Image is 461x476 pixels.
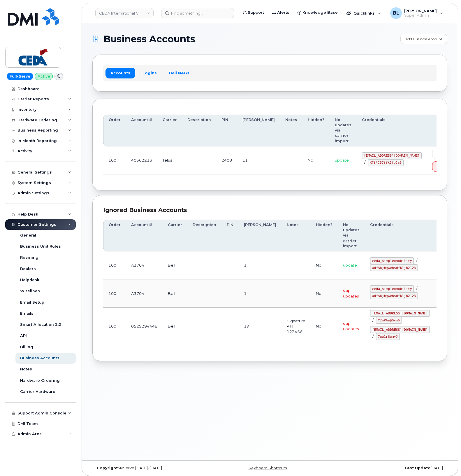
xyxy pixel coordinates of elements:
td: No [311,279,338,307]
td: No [311,251,338,279]
th: Notes [281,220,311,251]
th: Description [182,115,216,146]
td: 100 [103,279,126,307]
th: Description [187,220,221,251]
strong: Last Update [405,466,430,470]
code: [EMAIL_ADDRESS][DOMAIN_NAME] [362,152,422,159]
code: K#$*CB7$fk2fpJaB [368,159,404,166]
a: Logins [138,68,162,78]
span: / [416,258,417,263]
th: Hidden? [311,220,338,251]
td: 1 [239,251,281,279]
td: 0529294448 [126,308,163,345]
th: Credentials [365,220,435,251]
td: 2408 [216,146,237,174]
code: adfskjh@wehsdfkljh2123 [370,264,418,271]
span: / [372,318,374,322]
td: Bell [163,279,187,307]
th: Order [103,220,126,251]
td: 40562213 [126,146,157,174]
span: / [416,286,417,291]
td: 11 [237,146,280,174]
code: Y2nPAe@Gvw6 [376,317,402,324]
span: skip updates [343,321,359,331]
th: Account # [126,115,157,146]
td: No [302,146,330,174]
th: Notes [280,115,302,146]
strong: Copyright [97,466,118,470]
td: 100 [103,146,126,174]
span: skip updates [343,288,359,298]
th: No updates via carrier import [338,220,365,251]
td: No [311,308,338,345]
code: 7uq1r6g@yJ [376,333,400,340]
td: Telus [157,146,182,174]
th: [PERSON_NAME] [239,220,281,251]
td: 100 [103,251,126,279]
div: Ignored Business Accounts [103,206,437,214]
th: Order [103,115,126,146]
code: ceda_simplexmobility [370,257,414,264]
th: Credentials [357,115,427,146]
a: Add Business Account [400,34,447,44]
code: [EMAIL_ADDRESS][DOMAIN_NAME] [370,326,430,333]
td: Bell [163,251,187,279]
th: [PERSON_NAME] [237,115,280,146]
code: [EMAIL_ADDRESS][DOMAIN_NAME] [370,310,430,317]
th: Account # [126,220,163,251]
div: MyServe [DATE]–[DATE] [92,466,211,470]
a: Edit [432,149,450,159]
td: A3704 [126,251,163,279]
a: Bell NAGs [164,68,194,78]
span: update [343,263,357,267]
td: 100 [103,308,126,345]
th: PIN [221,220,239,251]
span: Business Accounts [103,35,195,43]
a: Keyboard Shortcuts [249,466,287,470]
code: adfskjh@wehsdfkljh2123 [370,292,418,299]
td: A3704 [126,279,163,307]
div: [DATE] [329,466,447,470]
th: Carrier [157,115,182,146]
span: update [335,158,349,162]
th: Carrier [163,220,187,251]
th: PIN [216,115,237,146]
a: Accounts [105,68,135,78]
span: / [364,160,365,164]
td: 1 [239,279,281,307]
th: Hidden? [302,115,330,146]
td: Bell [163,308,187,345]
td: Signature PIN 123456 [281,308,311,345]
span: / [372,334,374,339]
code: ceda_simplexmobility [370,285,414,292]
th: No updates via carrier import [330,115,357,146]
td: 19 [239,308,281,345]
